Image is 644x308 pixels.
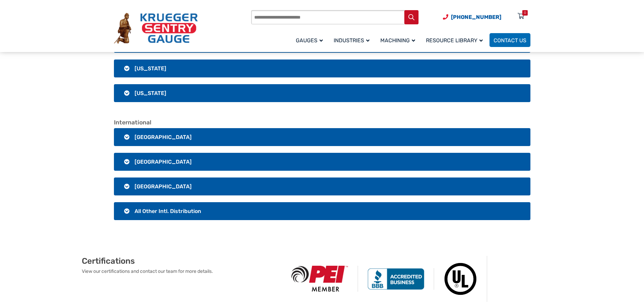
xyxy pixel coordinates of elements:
[296,37,323,44] span: Gauges
[358,268,434,290] img: BBB
[494,37,526,44] span: Contact Us
[82,268,282,275] p: View our certifications and contact our team for more details.
[135,134,192,140] span: [GEOGRAPHIC_DATA]
[135,159,192,165] span: [GEOGRAPHIC_DATA]
[114,13,198,44] img: Krueger Sentry Gauge
[330,32,376,48] a: Industries
[380,37,415,44] span: Machining
[292,32,330,48] a: Gauges
[135,90,166,96] span: [US_STATE]
[334,37,369,44] span: Industries
[376,32,422,48] a: Machining
[135,65,166,72] span: [US_STATE]
[443,13,501,21] a: Phone Number (920) 434-8860
[82,256,282,266] h2: Certifications
[426,37,483,44] span: Resource Library
[282,266,358,292] img: PEI Member
[524,10,526,16] div: 0
[114,119,530,126] h2: International
[434,256,487,302] img: Underwriters Laboratories
[135,183,192,190] span: [GEOGRAPHIC_DATA]
[135,208,201,214] span: All Other Intl. Distribution
[422,32,490,48] a: Resource Library
[490,33,530,47] a: Contact Us
[451,14,501,20] span: [PHONE_NUMBER]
